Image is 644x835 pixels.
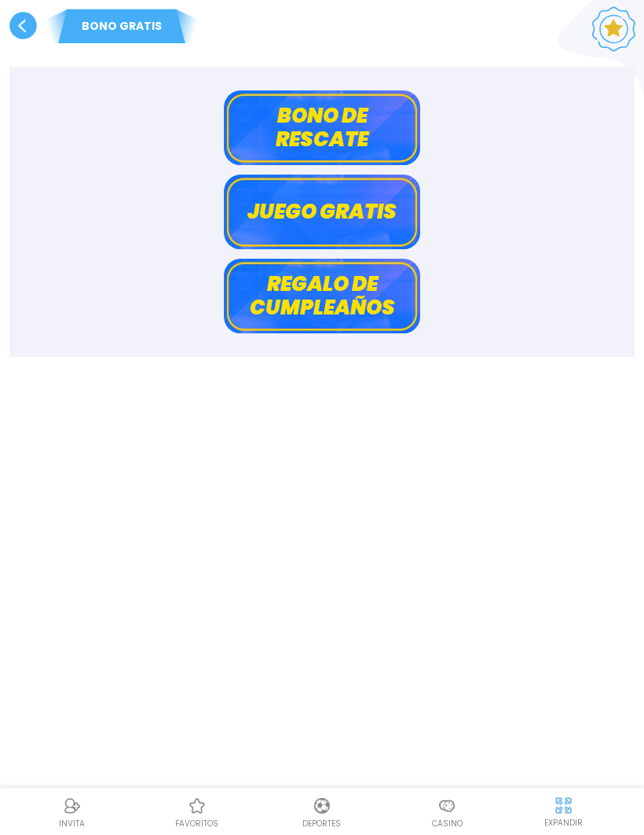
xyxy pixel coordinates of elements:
[59,818,85,829] p: INVITA
[259,794,384,829] a: DeportesDeportesDeportes
[554,796,573,815] img: hide
[432,818,463,829] p: Casino
[188,796,207,815] img: Casino Favoritos
[224,259,420,333] button: Regalo de cumpleaños
[134,794,259,829] a: Casino FavoritosCasino Favoritosfavoritos
[313,796,331,815] img: Deportes
[9,794,134,829] a: ReferralReferralINVITA
[302,818,341,829] p: Deportes
[63,796,82,815] img: Referral
[175,818,218,829] p: favoritos
[224,175,420,249] button: Juego gratis
[437,796,456,815] img: Casino
[544,817,583,829] p: EXPANDIR
[224,90,420,165] button: Bono de rescate
[385,794,510,829] a: CasinoCasinoCasino
[39,17,204,34] p: BONO GRATIS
